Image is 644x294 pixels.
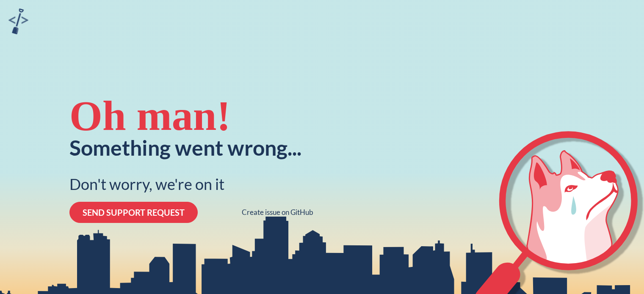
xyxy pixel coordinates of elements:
[242,208,313,217] a: Create issue on GitHub
[69,137,301,158] div: Something went wrong...
[69,175,224,193] div: Don't worry, we're on it
[8,8,28,34] img: sandbox logo
[69,95,231,137] div: Oh man!
[8,8,28,37] a: sandbox logo
[69,202,198,223] button: SEND SUPPORT REQUEST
